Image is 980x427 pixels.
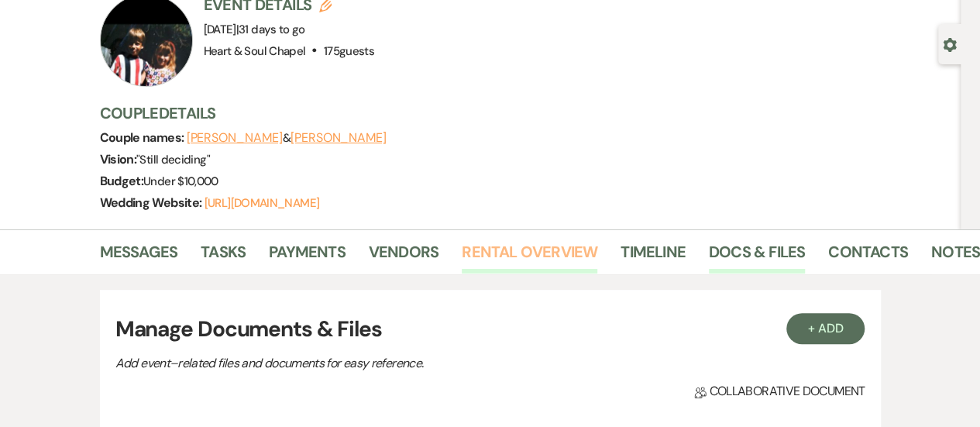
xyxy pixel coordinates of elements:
span: Couple names: [100,129,187,146]
button: Open lead details [943,36,957,51]
span: " Still deciding " [136,152,210,167]
span: 175 guests [324,43,374,59]
span: & [187,130,387,146]
h3: Manage Documents & Files [115,313,865,346]
h3: Couple Details [100,102,946,124]
a: Tasks [201,239,246,274]
a: Payments [269,239,346,274]
span: Collaborative document [694,382,865,401]
span: Heart & Soul Chapel [204,43,306,59]
a: Docs & Files [709,239,805,274]
a: [URL][DOMAIN_NAME] [205,195,319,211]
a: Vendors [369,239,438,274]
span: [DATE] [204,22,305,37]
button: [PERSON_NAME] [291,132,387,144]
span: Under $10,000 [143,174,218,189]
span: Wedding Website: [100,195,205,211]
p: Add event–related files and documents for easy reference. [115,353,658,374]
a: Messages [100,239,178,274]
span: Budget: [100,173,144,189]
button: [PERSON_NAME] [187,132,283,144]
button: + Add [786,313,865,344]
span: 31 days to go [239,22,305,37]
a: Rental Overview [462,239,597,274]
span: | [236,22,305,37]
span: Vision: [100,151,137,167]
a: Notes [931,239,980,274]
a: Contacts [828,239,908,274]
a: Timeline [621,239,686,274]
